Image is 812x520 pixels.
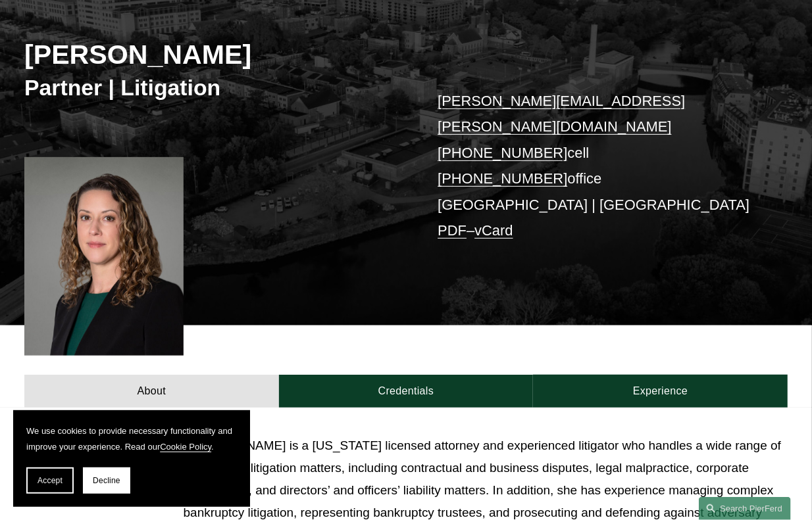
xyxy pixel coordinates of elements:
a: Cookie Policy [160,442,211,452]
a: Search this site [699,497,791,520]
section: Cookie banner [13,410,250,507]
h2: [PERSON_NAME] [24,39,406,72]
span: Decline [93,476,120,485]
a: vCard [474,222,513,239]
a: [PHONE_NUMBER] [438,145,567,161]
a: About [24,375,279,408]
p: We use cookies to provide necessary functionality and improve your experience. Read our . [26,423,237,454]
a: [PERSON_NAME][EMAIL_ADDRESS][PERSON_NAME][DOMAIN_NAME] [438,93,685,135]
button: Decline [83,467,130,494]
a: Credentials [279,375,534,408]
a: PDF [438,222,467,239]
p: cell office [GEOGRAPHIC_DATA] | [GEOGRAPHIC_DATA] – [438,88,755,244]
h3: Partner | Litigation [24,74,406,102]
button: Accept [26,467,74,494]
a: Experience [533,375,788,408]
a: [PHONE_NUMBER] [438,170,567,187]
span: Accept [38,476,63,485]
